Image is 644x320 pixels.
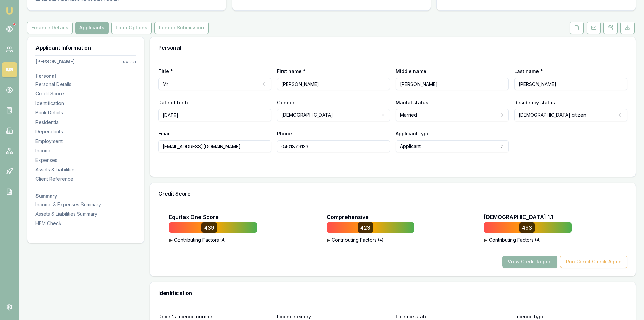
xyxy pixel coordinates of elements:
[327,237,330,243] span: ▶
[35,194,136,198] h3: Summary
[484,237,572,243] button: ▶Contributing Factors(4)
[35,128,136,135] div: Dependants
[35,81,136,88] div: Personal Details
[35,220,136,227] div: HEM Check
[201,222,217,233] div: 439
[35,58,75,65] div: [PERSON_NAME]
[277,314,311,319] label: Licence expiry
[502,256,557,268] button: View Credit Report
[396,68,426,74] label: Middle name
[396,314,428,319] label: Licence state
[75,22,109,34] button: Applicants
[277,131,292,136] label: Phone
[35,211,136,217] div: Assets & Liabilities Summary
[396,100,428,105] label: Marital status
[169,237,257,243] button: ▶Contributing Factors(4)
[27,22,73,34] button: Finance Details
[35,100,136,107] div: Identification
[169,213,219,221] p: Equifax One Score
[123,59,136,64] div: switch
[110,22,153,34] a: Loan Options
[158,68,173,74] label: Title *
[158,314,214,319] label: Driver's licence number
[158,131,171,136] label: Email
[35,147,136,154] div: Income
[158,109,271,121] input: DD/MM/YYYY
[484,213,553,221] p: [DEMOGRAPHIC_DATA] 1.1
[5,7,14,15] img: emu-icon-u.png
[35,138,136,145] div: Employment
[158,290,627,296] h3: Identification
[277,140,390,152] input: 0431 234 567
[35,45,136,50] h3: Applicant Information
[153,22,210,34] a: Lender Submission
[519,222,535,233] div: 493
[560,256,627,268] button: Run Credit Check Again
[74,22,110,34] a: Applicants
[35,176,136,183] div: Client Reference
[35,90,136,97] div: Credit Score
[154,22,209,34] button: Lender Submission
[35,166,136,173] div: Assets & Liabilities
[277,68,306,74] label: First name *
[484,237,487,243] span: ▶
[378,237,383,243] span: ( 4 )
[327,237,414,243] button: ▶Contributing Factors(4)
[111,22,152,34] button: Loan Options
[158,45,627,50] h3: Personal
[35,201,136,208] div: Income & Expenses Summary
[396,131,430,136] label: Applicant type
[514,314,545,319] label: Licence type
[514,68,543,74] label: Last name *
[535,237,541,243] span: ( 4 )
[35,157,136,164] div: Expenses
[358,222,373,233] div: 423
[277,100,294,105] label: Gender
[514,100,555,105] label: Residency status
[169,237,173,243] span: ▶
[158,191,627,196] h3: Credit Score
[27,22,74,34] a: Finance Details
[158,100,188,105] label: Date of birth
[220,237,226,243] span: ( 4 )
[35,109,136,116] div: Bank Details
[35,73,136,78] h3: Personal
[327,213,369,221] p: Comprehensive
[35,119,136,126] div: Residential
